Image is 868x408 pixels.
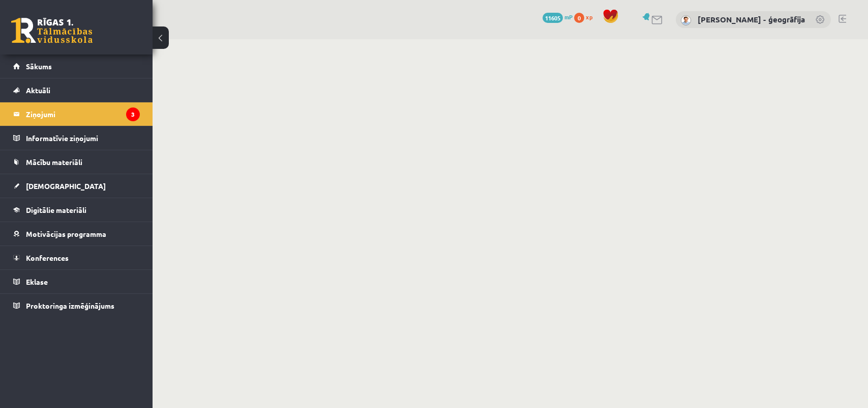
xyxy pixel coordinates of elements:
a: [DEMOGRAPHIC_DATA] [13,174,140,198]
span: Digitālie materiāli [26,205,86,214]
span: xp [586,13,592,21]
a: Aktuāli [13,78,140,102]
a: Proktoringa izmēģinājums [13,294,140,317]
span: Konferences [26,253,69,262]
a: Sākums [13,55,140,78]
a: Mācību materiāli [13,150,140,174]
legend: Ziņojumi [26,102,140,126]
span: mP [564,13,573,21]
span: 0 [574,13,584,23]
a: 11605 mP [543,13,573,21]
span: Mācību materiāli [26,157,82,167]
span: Aktuāli [26,86,50,95]
a: Motivācijas programma [13,222,140,246]
a: [PERSON_NAME] - ģeogrāfija [698,14,805,24]
span: Sākums [26,62,52,71]
a: Ziņojumi3 [13,102,140,126]
span: Motivācijas programma [26,229,106,238]
a: Eklase [13,270,140,293]
a: Informatīvie ziņojumi [13,126,140,150]
a: 0 xp [574,13,597,21]
span: [DEMOGRAPHIC_DATA] [26,181,106,191]
a: Rīgas 1. Tālmācības vidusskola [11,18,93,43]
a: Konferences [13,246,140,269]
legend: Informatīvie ziņojumi [26,126,140,150]
span: 11605 [543,13,563,23]
a: Digitālie materiāli [13,198,140,222]
span: Proktoringa izmēģinājums [26,301,114,310]
img: Toms Krūmiņš - ģeogrāfija [681,15,691,25]
i: 3 [126,107,140,121]
span: Eklase [26,277,48,286]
